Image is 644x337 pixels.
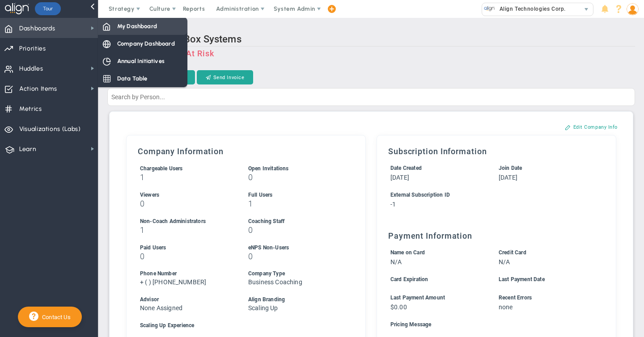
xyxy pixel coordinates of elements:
[390,191,590,199] div: External Subscription ID
[495,3,566,15] span: Align Technologies Corp.
[117,57,165,65] span: Annual Initiatives
[140,295,232,304] div: Advisor
[140,321,340,330] div: Scaling Up Experience
[390,201,396,208] span: -1
[248,226,340,234] h3: 0
[149,5,170,12] span: Culture
[149,278,151,286] span: )
[627,3,639,15] img: 50249.Person.photo
[138,147,354,156] h3: Company Information
[248,192,273,198] span: Full Users
[140,244,166,251] span: Paid Users
[19,80,57,98] span: Action Items
[390,258,402,265] span: N/A
[153,278,206,286] span: [PHONE_NUMBER]
[140,270,232,278] div: Phone Number
[390,303,407,311] span: $0.00
[140,165,183,172] span: Chargeable Users
[157,34,635,46] h2: Glass Box Systems
[556,120,627,134] button: Edit Company Info
[248,218,284,224] span: Coaching Staff
[197,70,253,84] button: Send Invoice
[216,5,258,12] span: Administration
[248,252,340,261] h3: 0
[19,59,43,78] span: Huddles
[117,39,175,48] span: Company Dashboard
[499,249,590,257] div: Credit Card
[140,252,232,261] h3: 0
[248,278,302,286] span: Business Coaching
[390,164,482,173] div: Date Created
[499,303,513,311] span: none
[499,258,510,265] span: N/A
[248,295,340,304] div: Align Branding
[248,304,278,312] span: Scaling Up
[499,164,590,173] div: Join Date
[140,164,183,172] label: Includes Users + Open Invitations, excludes Coaching Staff
[38,314,71,320] span: Contact Us
[107,88,635,106] input: Search by Person...
[248,165,289,172] span: Open Invitations
[390,174,409,181] span: [DATE]
[145,278,147,286] span: (
[19,100,42,118] span: Metrics
[19,120,81,139] span: Visualizations (Labs)
[390,249,482,257] div: Name on Card
[580,3,593,16] span: select
[388,231,605,240] h3: Payment Information
[117,22,157,30] span: My Dashboard
[140,304,182,312] span: None Assigned
[248,173,340,181] h3: 0
[140,192,159,198] span: Viewers
[390,320,590,329] div: Pricing Message
[484,3,495,14] img: 10991.Company.photo
[499,174,517,181] span: [DATE]
[140,278,144,286] span: +
[248,199,340,208] h3: 1
[388,147,605,156] h3: Subscription Information
[248,244,289,251] span: eNPS Non-Users
[19,140,36,159] span: Learn
[248,270,340,278] div: Company Type
[274,5,315,12] span: System Admin
[499,275,590,284] div: Last Payment Date
[140,199,232,208] h3: 0
[390,275,482,284] div: Card Expiration
[499,294,590,302] div: Recent Errors
[157,49,635,58] h3: Coach: At Risk
[109,5,135,12] span: Strategy
[117,74,148,83] span: Data Table
[19,19,55,38] span: Dashboards
[19,39,46,58] span: Priorities
[140,218,206,224] span: Non-Coach Administrators
[140,226,232,234] h3: 1
[390,294,482,302] div: Last Payment Amount
[140,173,232,181] h3: 1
